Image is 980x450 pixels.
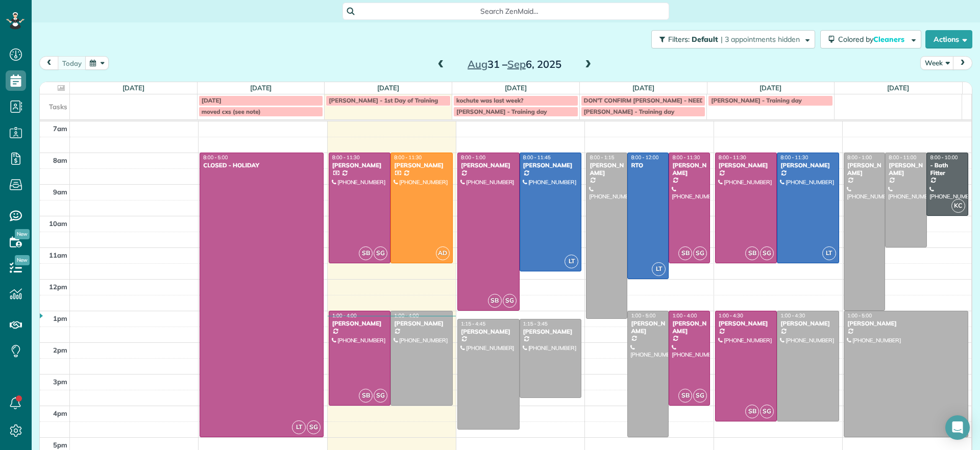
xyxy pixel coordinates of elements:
[461,320,485,327] span: 1:15 - 4:45
[953,56,972,70] button: next
[668,35,690,44] span: Filters:
[505,84,527,92] a: [DATE]
[672,320,707,335] div: [PERSON_NAME]
[719,312,743,319] span: 1:00 - 4:30
[488,294,502,308] span: SB
[53,409,67,417] span: 4pm
[203,154,228,161] span: 8:00 - 5:00
[507,58,526,70] span: Sep
[930,154,958,161] span: 8:00 - 10:00
[759,84,781,92] a: [DATE]
[590,154,614,161] span: 8:00 - 1:15
[838,35,908,44] span: Colored by
[584,108,675,115] span: [PERSON_NAME] - Training day
[847,154,872,161] span: 8:00 - 1:00
[780,162,836,169] div: [PERSON_NAME]
[332,312,357,319] span: 1:00 - 4:00
[461,154,485,161] span: 8:00 - 1:00
[456,108,547,115] span: [PERSON_NAME] - Training day
[15,229,30,239] span: New
[359,389,373,403] span: SB
[436,246,450,260] span: AD
[523,154,551,161] span: 8:00 - 11:45
[745,246,759,260] span: SB
[780,312,805,319] span: 1:00 - 4:30
[565,255,578,268] span: LT
[374,389,387,403] span: SG
[394,162,450,169] div: [PERSON_NAME]
[329,96,438,104] span: [PERSON_NAME] - 1st Day of Training
[523,162,579,169] div: [PERSON_NAME]
[630,320,666,335] div: [PERSON_NAME]
[873,35,906,44] span: Cleaners
[678,389,692,403] span: SB
[15,255,30,265] span: New
[394,312,419,319] span: 1:00 - 4:00
[39,56,59,70] button: prev
[203,162,321,169] div: CLOSED - HOLIDAY
[693,389,707,403] span: SG
[456,96,524,104] span: kochute was last week?
[53,156,67,164] span: 8am
[377,84,399,92] a: [DATE]
[49,251,67,259] span: 11am
[672,162,707,177] div: [PERSON_NAME]
[202,96,222,104] span: [DATE]
[292,420,306,434] span: LT
[718,162,774,169] div: [PERSON_NAME]
[460,328,517,335] div: [PERSON_NAME]
[951,199,965,213] span: KC
[468,58,487,70] span: Aug
[847,312,872,319] span: 1:00 - 5:00
[53,188,67,196] span: 9am
[53,314,67,322] span: 1pm
[332,320,388,327] div: [PERSON_NAME]
[374,246,387,260] span: SG
[693,246,707,260] span: SG
[394,154,422,161] span: 8:00 - 11:30
[202,108,261,115] span: moved cxs (see note)
[678,246,692,260] span: SB
[332,154,360,161] span: 8:00 - 11:30
[523,320,548,327] span: 1:15 - 3:45
[888,162,923,177] div: [PERSON_NAME]
[672,154,700,161] span: 8:00 - 11:30
[847,162,882,177] div: [PERSON_NAME]
[652,262,666,276] span: LT
[780,320,836,327] div: [PERSON_NAME]
[49,219,67,228] span: 10am
[394,320,450,327] div: [PERSON_NAME]
[719,154,746,161] span: 8:00 - 11:30
[920,56,954,70] button: Week
[929,162,965,177] div: - Bath Fitter
[887,84,909,92] a: [DATE]
[53,346,67,354] span: 2pm
[945,415,970,440] div: Open Intercom Messenger
[250,84,272,92] a: [DATE]
[584,96,755,104] span: DON'T CONFIRM [PERSON_NAME] - NEED [PERSON_NAME]
[523,328,579,335] div: [PERSON_NAME]
[630,162,666,169] div: RTO
[646,30,815,48] a: Filters: Default | 3 appointments hidden
[332,162,388,169] div: [PERSON_NAME]
[58,56,86,70] button: today
[632,84,654,92] a: [DATE]
[780,154,808,161] span: 8:00 - 11:30
[820,30,921,48] button: Colored byCleaners
[718,320,774,327] div: [PERSON_NAME]
[631,312,655,319] span: 1:00 - 5:00
[49,283,67,291] span: 12pm
[745,405,759,418] span: SB
[359,246,373,260] span: SB
[451,59,578,70] h2: 31 – 6, 2025
[889,154,916,161] span: 8:00 - 11:00
[721,35,800,44] span: | 3 appointments hidden
[631,154,658,161] span: 8:00 - 12:00
[692,35,719,44] span: Default
[651,30,815,48] button: Filters: Default | 3 appointments hidden
[122,84,144,92] a: [DATE]
[460,162,517,169] div: [PERSON_NAME]
[672,312,697,319] span: 1:00 - 4:00
[711,96,802,104] span: [PERSON_NAME] - Training day
[847,320,965,327] div: [PERSON_NAME]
